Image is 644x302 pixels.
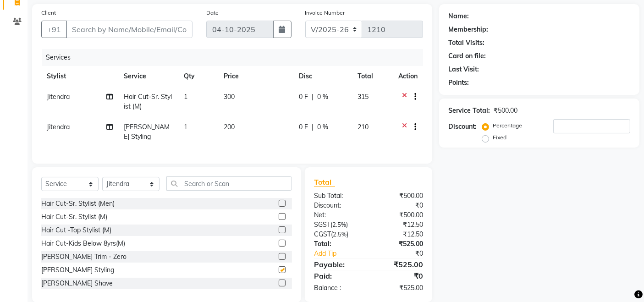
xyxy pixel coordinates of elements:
[379,249,430,258] div: ₹0
[41,212,107,222] div: Hair Cut-Sr. Stylist (M)
[66,21,193,38] input: Search by Name/Mobile/Email/Code
[307,191,369,201] div: Sub Total:
[41,21,67,38] button: +91
[369,239,430,249] div: ₹525.00
[41,225,111,235] div: Hair Cut -Top Stylist (M)
[332,221,346,228] span: 2.5%
[299,122,308,132] span: 0 F
[448,51,486,61] div: Card on file:
[124,123,170,141] span: [PERSON_NAME] Styling
[307,220,369,230] div: ( )
[41,199,115,209] div: Hair Cut-Sr. Stylist (Men)
[218,66,293,87] th: Price
[41,265,114,275] div: [PERSON_NAME] Styling
[293,66,352,87] th: Disc
[118,66,178,87] th: Service
[358,93,369,101] span: 315
[42,49,430,66] div: Services
[358,123,369,131] span: 210
[393,66,423,87] th: Action
[312,92,314,102] span: |
[352,66,393,87] th: Total
[314,230,331,238] span: CGST
[333,231,347,238] span: 2.5%
[448,38,484,48] div: Total Visits:
[369,259,430,270] div: ₹525.00
[224,123,235,131] span: 200
[41,9,56,17] label: Client
[317,122,328,132] span: 0 %
[317,92,328,102] span: 0 %
[47,123,70,131] span: Jitendra
[369,230,430,239] div: ₹12.50
[307,249,379,258] a: Add Tip
[494,106,517,115] div: ₹500.00
[305,9,345,17] label: Invoice Number
[307,239,369,249] div: Total:
[493,121,522,130] label: Percentage
[307,210,369,220] div: Net:
[41,279,113,288] div: [PERSON_NAME] Shave
[448,65,479,74] div: Last Visit:
[448,25,488,34] div: Membership:
[124,93,172,110] span: Hair Cut-Sr. Stylist (M)
[314,220,330,229] span: SGST
[314,177,335,187] span: Total
[493,133,506,142] label: Fixed
[307,259,369,270] div: Payable:
[178,66,218,87] th: Qty
[369,210,430,220] div: ₹500.00
[448,78,469,88] div: Points:
[369,270,430,281] div: ₹0
[41,252,127,262] div: [PERSON_NAME] Trim - Zero
[369,191,430,201] div: ₹500.00
[448,106,490,115] div: Service Total:
[184,123,187,131] span: 1
[184,93,187,101] span: 1
[47,93,70,101] span: Jitendra
[41,66,118,87] th: Stylist
[448,122,477,132] div: Discount:
[312,122,314,132] span: |
[369,283,430,293] div: ₹525.00
[307,201,369,210] div: Discount:
[307,270,369,281] div: Paid:
[307,230,369,239] div: ( )
[206,9,219,17] label: Date
[224,93,235,101] span: 300
[369,201,430,210] div: ₹0
[448,11,469,21] div: Name:
[369,220,430,230] div: ₹12.50
[166,176,292,191] input: Search or Scan
[307,283,369,293] div: Balance :
[41,239,125,248] div: Hair Cut-Kids Below 8yrs(M)
[299,92,308,102] span: 0 F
